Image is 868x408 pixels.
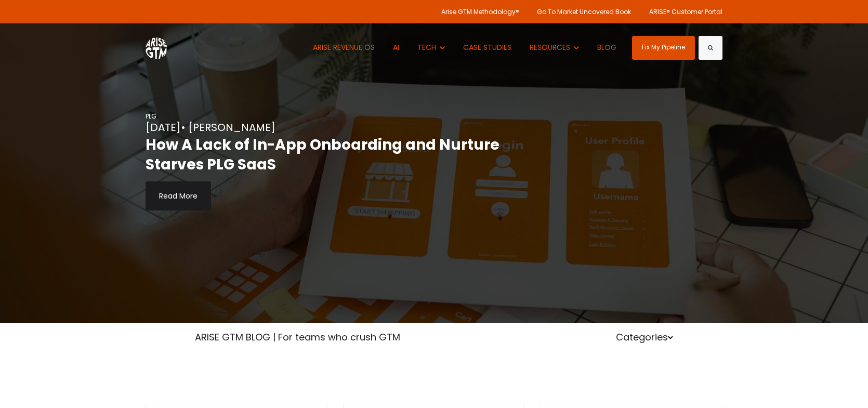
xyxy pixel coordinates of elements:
button: Search [699,36,722,60]
a: PLG [146,112,156,121]
h2: How A Lack of In-App Onboarding and Nurture Starves PLG SaaS [146,135,525,175]
span: RESOURCES [530,42,570,52]
a: Read More [146,181,211,210]
img: ARISE GTM logo (1) white [146,36,167,59]
a: Fix My Pipeline [632,36,695,60]
a: ARISE REVENUE OS [305,23,383,72]
a: AI [385,23,407,72]
span: • [181,120,186,135]
a: ARISE GTM BLOG | For teams who crush GTM [195,331,400,344]
a: Categories [616,331,673,344]
a: BLOG [589,23,624,72]
a: CASE STUDIES [455,23,519,72]
a: [PERSON_NAME] [188,120,275,135]
nav: Desktop navigation [305,23,624,72]
button: Show submenu for RESOURCES RESOURCES [522,23,587,72]
button: Show submenu for TECH TECH [410,23,453,72]
span: TECH [417,42,436,52]
div: [DATE] [146,120,525,135]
